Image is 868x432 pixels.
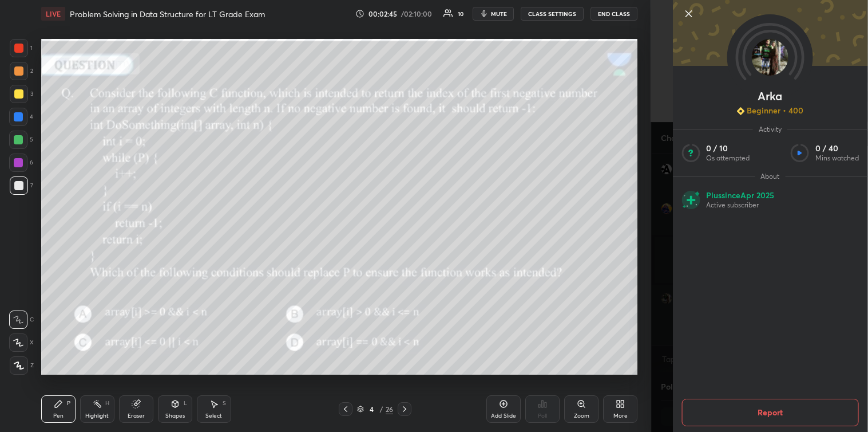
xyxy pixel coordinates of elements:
p: Beginner • 400 [747,105,803,116]
div: Shapes [165,413,185,419]
div: Zoom [574,413,589,419]
div: S [223,400,226,406]
p: Mins watched [815,154,859,163]
div: X [9,333,34,352]
div: 7 [10,176,33,195]
img: 91fb91945f1e4af681f7647990e8e894.jpg [752,39,788,76]
p: 0 / 40 [815,143,859,154]
div: 2 [10,62,33,80]
div: C [9,311,34,329]
div: More [613,413,628,419]
div: Add Slide [491,413,516,419]
div: Eraser [128,413,145,419]
div: 3 [10,85,33,103]
div: LIVE [41,7,65,21]
div: H [105,400,109,406]
div: L [184,400,187,406]
img: Learner_Badge_beginner_1_8b307cf2a0.svg [736,107,744,115]
p: Arka [758,92,782,101]
div: Pen [53,413,64,419]
button: mute [473,7,514,21]
p: Plus since Apr 2025 [706,190,774,201]
div: Select [205,413,222,419]
div: 10 [458,11,463,17]
p: Qs attempted [706,154,750,163]
p: 0 / 10 [706,143,750,154]
div: 1 [10,39,33,57]
div: 26 [386,404,393,414]
span: About [755,172,785,181]
div: 5 [9,131,33,149]
button: End Class [590,7,637,21]
div: Z [10,356,34,375]
div: 6 [9,154,33,172]
div: / [380,406,383,413]
div: P [67,400,70,406]
div: Highlight [85,413,109,419]
span: mute [491,10,507,18]
button: Report [681,399,858,426]
div: 4 [9,108,33,126]
div: 4 [366,406,378,413]
h4: Problem Solving in Data Structure for LT Grade Exam [70,9,265,19]
span: Activity [753,125,787,134]
button: CLASS SETTINGS [521,7,584,21]
p: Active subscriber [706,201,774,210]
